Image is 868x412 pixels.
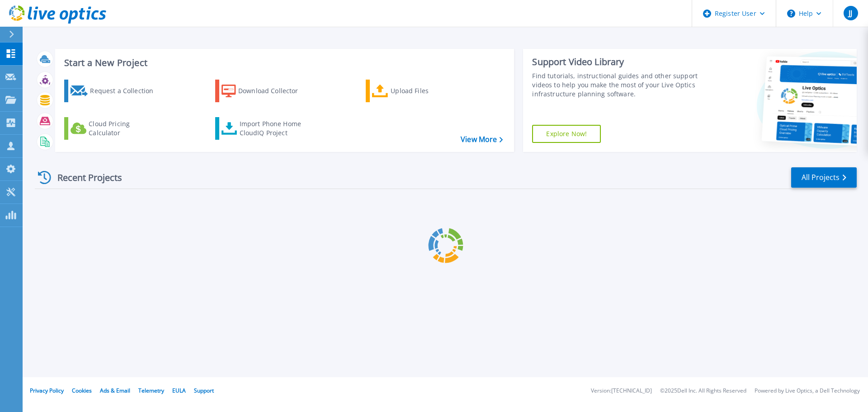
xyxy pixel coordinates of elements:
li: Version: [TECHNICAL_ID] [591,388,652,394]
a: Telemetry [138,387,164,394]
div: Find tutorials, instructional guides and other support videos to help you make the most of your L... [532,71,702,99]
a: All Projects [791,167,857,188]
div: Download Collector [238,82,311,100]
a: Download Collector [215,80,316,102]
a: Ads & Email [100,387,130,394]
a: Support [194,387,214,394]
a: Request a Collection [64,80,165,102]
li: © 2025 Dell Inc. All Rights Reserved [660,388,746,394]
div: Upload Files [391,82,463,100]
div: Request a Collection [90,82,162,100]
a: EULA [172,387,186,394]
div: Recent Projects [35,166,134,189]
span: JJ [849,9,852,17]
h3: Start a New Project [64,58,503,68]
a: Cloud Pricing Calculator [64,117,165,140]
a: Explore Now! [532,125,601,143]
a: Privacy Policy [30,387,64,394]
li: Powered by Live Optics, a Dell Technology [755,388,860,394]
a: Upload Files [366,80,467,102]
div: Support Video Library [532,56,702,68]
a: Cookies [72,387,92,394]
a: View More [461,135,503,144]
div: Import Phone Home CloudIQ Project [240,119,310,137]
div: Cloud Pricing Calculator [89,119,161,137]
